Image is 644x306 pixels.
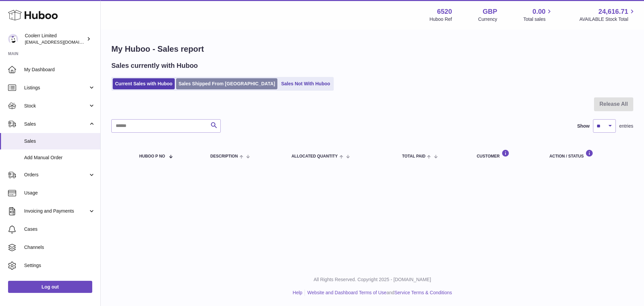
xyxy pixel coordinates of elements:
[24,190,95,196] span: Usage
[598,7,628,16] span: 24,616.71
[437,7,452,16] strong: 6520
[24,85,88,91] span: Listings
[106,276,639,283] p: All Rights Reserved. Copyright 2025 - [DOMAIN_NAME]
[279,78,332,89] a: Sales Not With Huboo
[139,154,165,159] span: Huboo P no
[579,7,636,23] a: 24,616.71 AVAILABLE Stock Total
[477,149,536,159] div: Customer
[291,154,338,159] span: ALLOCATED Quantity
[24,103,88,109] span: Stock
[24,172,88,178] span: Orders
[307,290,386,295] a: Website and Dashboard Terms of Use
[25,39,99,45] span: [EMAIL_ADDRESS][DOMAIN_NAME]
[25,33,85,45] div: Coolerr Limited
[24,121,88,127] span: Sales
[549,149,627,159] div: Action / Status
[210,154,238,159] span: Description
[24,67,95,73] span: My Dashboard
[111,44,633,54] h1: My Huboo - Sales report
[113,78,175,89] a: Current Sales with Huboo
[523,16,553,23] span: Total sales
[305,290,452,296] li: and
[24,262,95,269] span: Settings
[579,16,636,23] span: AVAILABLE Stock Total
[619,123,633,129] span: entries
[483,7,497,16] strong: GBP
[293,290,303,295] a: Help
[394,290,452,295] a: Service Terms & Conditions
[24,208,88,214] span: Invoicing and Payments
[24,155,95,161] span: Add Manual Order
[533,7,546,16] span: 0.00
[577,123,590,129] label: Show
[24,244,95,251] span: Channels
[8,281,92,293] a: Log out
[478,16,497,23] div: Currency
[111,61,198,70] h2: Sales currently with Huboo
[24,226,95,232] span: Cases
[430,16,452,23] div: Huboo Ref
[24,138,95,144] span: Sales
[523,7,553,23] a: 0.00 Total sales
[8,34,18,44] img: internalAdmin-6520@internal.huboo.com
[176,78,277,89] a: Sales Shipped From [GEOGRAPHIC_DATA]
[402,154,426,159] span: Total paid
